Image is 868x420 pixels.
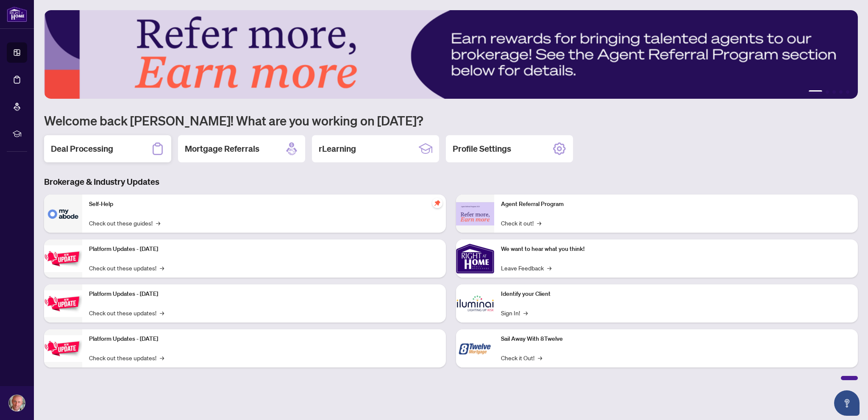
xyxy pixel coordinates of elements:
[501,334,851,344] p: Sail Away With 8Twelve
[7,6,27,22] img: logo
[456,202,494,225] img: Agent Referral Program
[185,143,259,155] h2: Mortgage Referrals
[834,390,860,416] button: Open asap
[89,308,164,317] a: Check out these updates!→
[89,263,164,273] a: Check out these updates!→
[846,90,849,94] button: 5
[156,218,160,228] span: →
[160,308,164,317] span: →
[89,218,160,228] a: Check out these guides!→
[523,308,528,317] span: →
[456,329,494,367] img: Sail Away With 8Twelve
[24,14,42,20] div: v 4.0.25
[501,218,541,228] a: Check it out!→
[94,50,143,56] div: Keywords by Traffic
[14,14,20,20] img: logo_orange.svg
[89,245,439,254] p: Platform Updates - [DATE]
[501,353,542,362] a: Check it Out!→
[44,195,82,233] img: Self-Help
[44,176,858,188] h3: Brokerage & Industry Updates
[44,290,82,317] img: Platform Updates - July 8, 2025
[44,10,858,99] img: Slide 0
[44,245,82,272] img: Platform Updates - July 21, 2025
[89,353,164,362] a: Check out these updates!→
[51,143,113,155] h2: Deal Processing
[826,90,829,94] button: 2
[89,289,439,299] p: Platform Updates - [DATE]
[9,395,25,411] img: Profile Icon
[547,263,551,273] span: →
[501,263,551,273] a: Leave Feedback→
[501,308,528,317] a: Sign In!→
[32,50,76,56] div: Domain Overview
[160,353,164,362] span: →
[501,200,851,209] p: Agent Referral Program
[839,90,843,94] button: 4
[319,143,356,155] h2: rLearning
[44,112,858,128] h1: Welcome back [PERSON_NAME]! What are you working on [DATE]?
[501,289,851,299] p: Identify your Client
[538,353,542,362] span: →
[501,245,851,254] p: We want to hear what you think!
[44,335,82,362] img: Platform Updates - June 23, 2025
[84,49,91,56] img: tab_keywords_by_traffic_grey.svg
[809,90,822,94] button: 1
[23,49,30,56] img: tab_domain_overview_orange.svg
[432,198,442,208] span: pushpin
[160,263,164,273] span: →
[537,218,541,228] span: →
[832,90,836,94] button: 3
[89,200,439,209] p: Self-Help
[456,239,494,278] img: We want to hear what you think!
[453,143,511,155] h2: Profile Settings
[456,284,494,323] img: Identify your Client
[14,22,20,29] img: website_grey.svg
[22,22,140,29] div: Domain: [PERSON_NAME][DOMAIN_NAME]
[89,334,439,344] p: Platform Updates - [DATE]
